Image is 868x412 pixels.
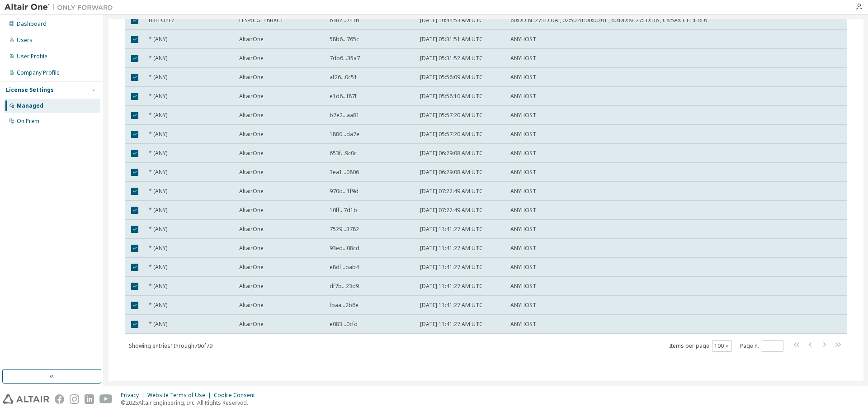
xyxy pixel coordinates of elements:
span: ANYHOST [510,74,536,81]
span: af26...0c51 [330,74,357,81]
span: [DATE] 06:29:08 AM UTC [420,169,483,176]
img: linkedin.svg [85,394,94,404]
span: e8df...bab4 [330,264,359,271]
span: * (ANY) [149,74,167,81]
span: AltairOne [239,36,264,43]
span: ANYHOST [510,36,536,43]
span: Items per page [669,340,732,352]
img: facebook.svg [55,394,64,404]
img: youtube.svg [99,394,113,404]
span: 3ea1...0806 [330,169,359,176]
img: Altair One [5,3,118,12]
span: * (ANY) [149,283,167,290]
span: e1d6...f87f [330,93,357,100]
span: 93ed...08cd [330,245,359,252]
span: ANYHOST [510,283,536,290]
span: [DATE] 07:22:49 AM UTC [420,188,483,195]
span: 1880...da7e [330,131,359,138]
span: ANYHOST [510,188,536,195]
div: Website Terms of Use [147,392,214,399]
button: 100 [714,342,730,350]
span: ANYHOST [510,131,536,138]
div: User Profile [17,53,47,60]
span: [DATE] 11:41:27 AM UTC [420,245,483,252]
span: * (ANY) [149,36,167,43]
span: AltairOne [239,207,264,214]
span: 60:DD:8E:27:ED:DA , 02:50:41:00:00:01 , 60:DD:8E:27:ED:D6 , C8:5A:CF:E1:F3:F6 [510,17,707,24]
span: AltairOne [239,93,264,100]
span: AltairOne [239,169,264,176]
span: [DATE] 11:41:27 AM UTC [420,226,483,233]
span: ANYHOST [510,207,536,214]
span: 58b6...765c [330,36,359,43]
span: ANYHOST [510,55,536,62]
span: Page n. [740,340,783,352]
span: [DATE] 05:31:52 AM UTC [420,55,483,62]
span: AltairOne [239,131,264,138]
span: AltairOne [239,264,264,271]
span: * (ANY) [149,264,167,271]
span: [DATE] 11:41:27 AM UTC [420,283,483,290]
span: AltairOne [239,283,264,290]
span: AltairOne [239,150,264,157]
span: 6382...743b [330,17,359,24]
span: * (ANY) [149,150,167,157]
span: AltairOne [239,226,264,233]
span: LES-5CG146BXC1 [239,17,283,24]
span: * (ANY) [149,93,167,100]
span: AltairOne [239,321,264,328]
span: * (ANY) [149,245,167,252]
span: 7529...3782 [330,226,359,233]
span: ANYHOST [510,264,536,271]
span: 10ff...7d1b [330,207,357,214]
span: AltairOne [239,302,264,309]
div: Company Profile [17,69,60,76]
span: [DATE] 11:41:27 AM UTC [420,302,483,309]
div: Privacy [121,392,147,399]
span: BRELOPEZ [149,17,175,24]
span: AltairOne [239,245,264,252]
span: e083...0cfd [330,321,358,328]
span: [DATE] 05:31:51 AM UTC [420,36,483,43]
span: AltairOne [239,112,264,119]
span: [DATE] 05:57:20 AM UTC [420,131,483,138]
span: ANYHOST [510,245,536,252]
span: * (ANY) [149,55,167,62]
span: * (ANY) [149,112,167,119]
span: fbaa...2b6e [330,302,359,309]
span: 970d...1f9d [330,188,359,195]
span: * (ANY) [149,226,167,233]
span: ANYHOST [510,321,536,328]
img: instagram.svg [70,394,79,404]
span: * (ANY) [149,188,167,195]
div: Cookie Consent [214,392,260,399]
span: [DATE] 10:44:53 AM UTC [420,17,483,24]
span: * (ANY) [149,169,167,176]
img: altair_logo.svg [3,394,49,404]
span: [DATE] 05:56:10 AM UTC [420,93,483,100]
span: ANYHOST [510,226,536,233]
div: On Prem [17,118,39,125]
span: 7db6...35a7 [330,55,360,62]
span: [DATE] 11:41:27 AM UTC [420,264,483,271]
span: ANYHOST [510,150,536,157]
span: * (ANY) [149,131,167,138]
span: * (ANY) [149,302,167,309]
span: Showing entries 1 through 79 of 79 [129,342,212,350]
span: * (ANY) [149,207,167,214]
span: * (ANY) [149,321,167,328]
span: AltairOne [239,55,264,62]
span: [DATE] 05:56:09 AM UTC [420,74,483,81]
span: ANYHOST [510,302,536,309]
div: Managed [17,102,43,109]
span: df7b...23d9 [330,283,359,290]
span: [DATE] 05:57:20 AM UTC [420,112,483,119]
span: AltairOne [239,74,264,81]
p: © 2025 Altair Engineering, Inc. All Rights Reserved. [121,399,260,407]
div: Dashboard [17,20,47,28]
div: License Settings [6,86,54,94]
div: Users [17,37,33,44]
span: [DATE] 07:22:49 AM UTC [420,207,483,214]
span: ANYHOST [510,93,536,100]
span: ANYHOST [510,112,536,119]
